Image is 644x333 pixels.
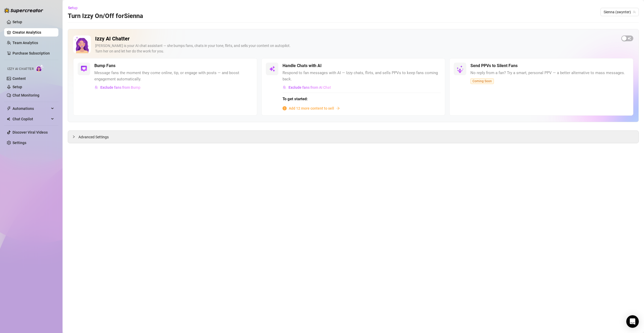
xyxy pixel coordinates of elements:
[78,134,109,140] span: Advanced Settings
[95,43,617,54] div: [PERSON_NAME] is your AI chat assistant — she bumps fans, chats in your tone, flirts, and sells y...
[13,130,48,134] a: Discover Viral Videos
[13,85,22,89] a: Setup
[72,134,78,140] div: collapsed
[269,66,275,72] img: svg%3e
[13,93,39,97] a: Chat Monitoring
[283,97,308,101] strong: To get started:
[4,8,43,13] img: logo-BBDzfeDw.svg
[457,66,465,74] img: silent-fans-ppv-o-N6Mmdf.svg
[68,4,82,12] button: Setup
[7,117,10,121] img: Chat Copilot
[283,63,322,69] h5: Handle Chats with AI
[94,70,253,82] span: Message fans the moment they come online, tip, or engage with posts — and boost engagement automa...
[68,6,78,10] span: Setup
[13,76,26,81] a: Content
[604,8,636,16] span: Sienna (swynter)
[95,35,617,42] h2: Izzy AI Chatter
[72,135,75,138] span: collapsed
[13,104,50,113] span: Automations
[470,78,494,84] span: Coming Soon
[283,70,441,82] span: Respond to fan messages with AI — Izzy chats, flirts, and sells PPVs to keep fans coming back.
[283,86,286,89] img: svg%3e
[289,85,331,90] span: Exclude fans from AI Chat
[13,51,50,55] a: Purchase Subscription
[470,70,625,76] span: No reply from a fan? Try a smart, personal PPV — a better alternative to mass messages.
[100,85,140,90] span: Exclude fans from Bump
[289,105,334,111] span: Add 12 more content to sell
[7,106,11,111] span: thunderbolt
[36,64,44,72] img: AI Chatter
[13,20,22,24] a: Setup
[94,63,115,69] h5: Bump Fans
[13,41,38,45] a: Team Analytics
[633,10,636,14] span: team
[94,83,141,92] button: Exclude fans from Bump
[95,86,98,89] img: svg%3e
[13,141,26,145] a: Settings
[13,28,54,37] a: Creator Analytics
[283,83,331,92] button: Exclude fans from AI Chat
[13,115,50,123] span: Chat Copilot
[336,106,340,110] span: arrow-right
[81,66,87,72] img: svg%3e
[626,315,639,328] div: Open Intercom Messenger
[68,12,143,20] h3: Turn Izzy On/Off for Sienna
[7,67,34,72] span: Izzy AI Chatter
[283,106,287,110] span: info-circle
[470,63,518,69] h5: Send PPVs to Silent Fans
[73,35,91,53] img: Izzy AI Chatter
